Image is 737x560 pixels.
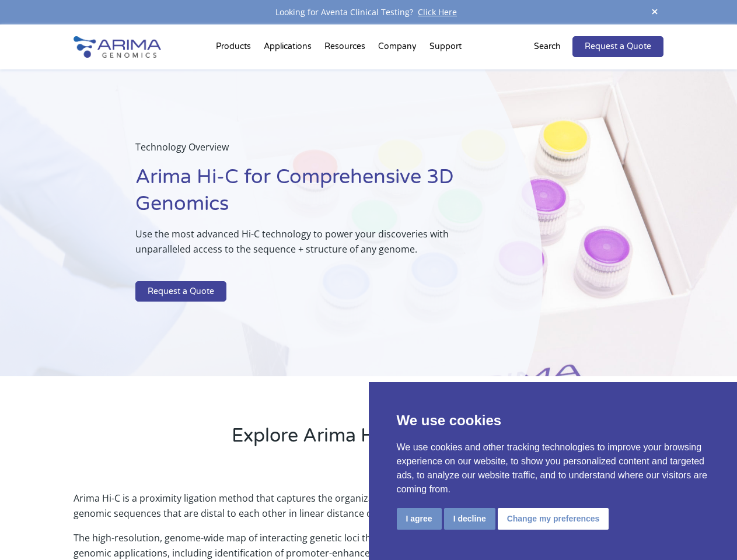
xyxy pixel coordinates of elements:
button: I decline [444,508,495,530]
div: Looking for Aventa Clinical Testing? [74,5,663,20]
button: Change my preferences [498,508,609,530]
p: Technology Overview [135,139,484,164]
p: Use the most advanced Hi-C technology to power your discoveries with unparalleled access to the s... [135,226,484,266]
p: We use cookies [397,410,710,431]
h1: Arima Hi-C for Comprehensive 3D Genomics [135,164,484,226]
a: Request a Quote [135,281,226,302]
p: Search [534,39,561,54]
a: Request a Quote [572,36,663,57]
p: We use cookies and other tracking technologies to improve your browsing experience on our website... [397,440,710,496]
img: Arima-Genomics-logo [74,36,161,58]
h2: Explore Arima Hi-C Technology [74,423,663,458]
p: Arima Hi-C is a proximity ligation method that captures the organizational structure of chromatin... [74,491,663,530]
button: I agree [397,508,442,530]
a: Click Here [413,6,462,17]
